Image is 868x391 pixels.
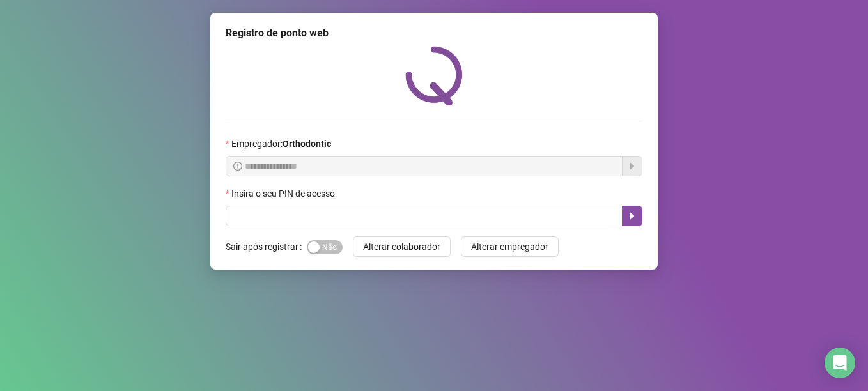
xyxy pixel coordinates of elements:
[405,46,463,105] img: QRPoint
[461,236,559,257] button: Alterar empregador
[363,240,440,254] span: Alterar colaborador
[825,348,855,378] div: Open Intercom Messenger
[226,236,307,257] label: Sair após registrar
[471,240,548,254] span: Alterar empregador
[283,139,331,149] strong: Orthodontic
[353,236,451,257] button: Alterar colaborador
[226,26,642,41] div: Registro de ponto web
[231,137,331,151] span: Empregador :
[226,187,343,201] label: Insira o seu PIN de acesso
[627,211,637,221] span: caret-right
[233,162,242,171] span: info-circle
